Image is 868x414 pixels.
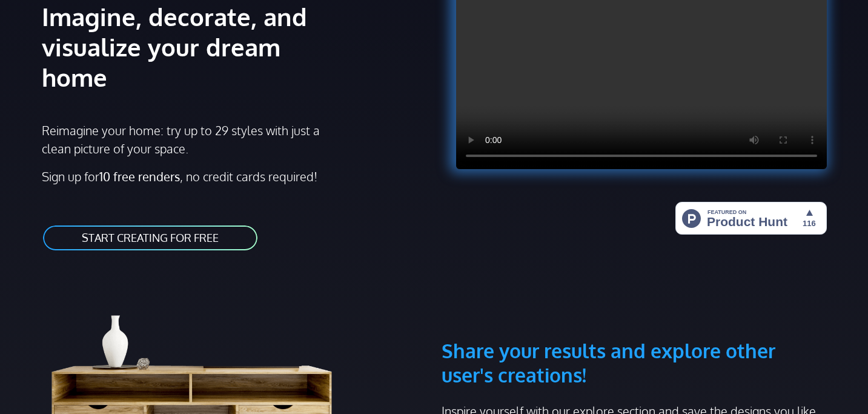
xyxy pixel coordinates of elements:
[675,202,827,235] img: HomeStyler AI - Interior Design Made Easy: One Click to Your Dream Home | Product Hunt
[42,121,331,158] p: Reimagine your home: try up to 29 styles with just a clean picture of your space.
[99,169,180,184] strong: 10 free renders
[42,1,350,92] h2: Imagine, decorate, and visualize your dream home
[442,281,827,387] h3: Share your results and explore other user's creations!
[42,167,427,185] p: Sign up for , no credit cards required!
[42,224,259,252] a: START CREATING FOR FREE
